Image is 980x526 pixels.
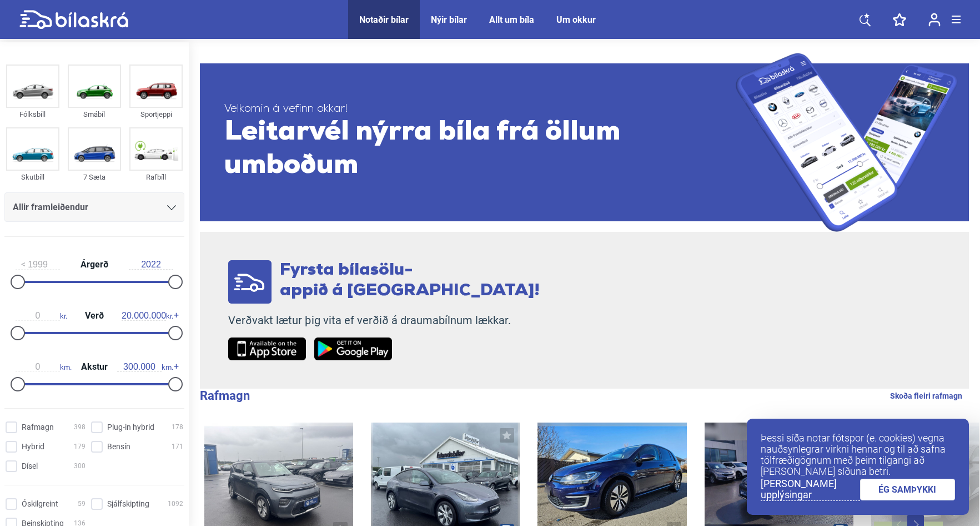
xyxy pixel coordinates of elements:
[78,260,111,269] span: Árgerð
[107,498,149,510] span: Sjálfskipting
[107,441,130,453] span: Bensín
[431,14,467,25] a: Nýir bílar
[129,171,183,183] div: Rafbíll
[761,478,860,501] a: [PERSON_NAME] upplýsingar
[82,311,107,320] span: Verð
[13,200,88,215] span: Allir framleiðendur
[761,433,955,477] p: Þessi síða notar fótspor (e. cookies) vegna nauðsynlegrar virkni hennar og til að safna tölfræðig...
[78,498,86,510] span: 59
[68,171,121,183] div: 7 Sæta
[489,14,534,25] a: Allt um bíla
[22,441,44,453] span: Hybrid
[16,362,72,372] span: km.
[224,116,736,183] span: Leitarvél nýrra bíla frá öllum umboðum
[359,14,409,25] a: Notaðir bílar
[16,311,67,321] span: kr.
[172,421,183,433] span: 178
[22,460,38,472] span: Dísel
[22,421,54,433] span: Rafmagn
[6,108,59,121] div: Fólksbíll
[200,389,250,403] b: Rafmagn
[860,479,956,500] a: ÉG SAMÞYKKI
[556,14,596,25] a: Um okkur
[117,362,173,372] span: km.
[168,498,183,510] span: 1092
[74,421,86,433] span: 398
[122,311,173,321] span: kr.
[200,53,969,232] a: Velkomin á vefinn okkar!Leitarvél nýrra bíla frá öllum umboðum
[22,498,58,510] span: Óskilgreint
[107,421,154,433] span: Plug-in hybrid
[68,108,121,121] div: Smábíl
[74,460,86,472] span: 300
[129,108,183,121] div: Sportjeppi
[172,441,183,453] span: 171
[78,363,110,371] span: Akstur
[228,314,540,327] p: Verðvakt lætur þig vita ef verðið á draumabílnum lækkar.
[280,262,540,300] span: Fyrsta bílasölu- appið á [GEOGRAPHIC_DATA]!
[928,13,941,27] img: user-login.svg
[74,441,86,453] span: 179
[224,102,736,116] span: Velkomin á vefinn okkar!
[6,171,59,183] div: Skutbíll
[890,389,962,403] a: Skoða fleiri rafmagn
